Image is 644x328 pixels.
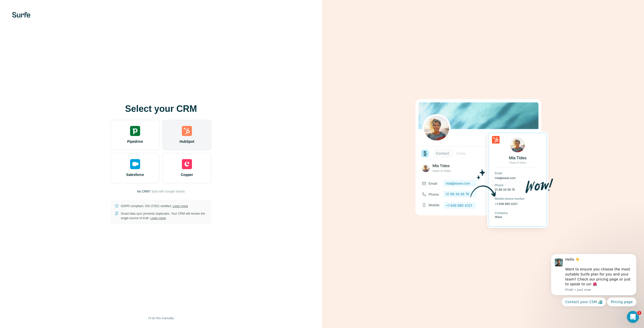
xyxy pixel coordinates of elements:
span: Copper [181,172,193,177]
img: hubspot's logo [182,126,192,136]
p: Smart data sync prevents duplicates. Your CRM will remain the single source of truth. [121,211,207,220]
iframe: Intercom notifications message [543,249,644,309]
a: Learn more [150,216,166,220]
p: GDPR compliant. ISO-27001 certified. [121,204,188,208]
span: Pipedrive [127,139,143,144]
button: I’ll do this manually [145,314,177,322]
img: pipedrive's logo [130,126,140,136]
p: No CRM? [137,189,150,194]
h1: Select your CRM [111,104,211,114]
span: 1 [637,311,641,315]
span: Salesforce [126,172,144,177]
span: HubSpot [180,139,194,144]
img: copper's logo [182,159,192,169]
img: salesforce's logo [130,159,140,169]
iframe: Intercom live chat [627,311,639,323]
a: Learn more [173,204,188,208]
button: Start with Google Sheets [151,189,185,194]
img: Surfe's logo [12,12,30,18]
img: HUBSPOT image [413,91,553,237]
span: I’ll do this manually [148,316,174,320]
